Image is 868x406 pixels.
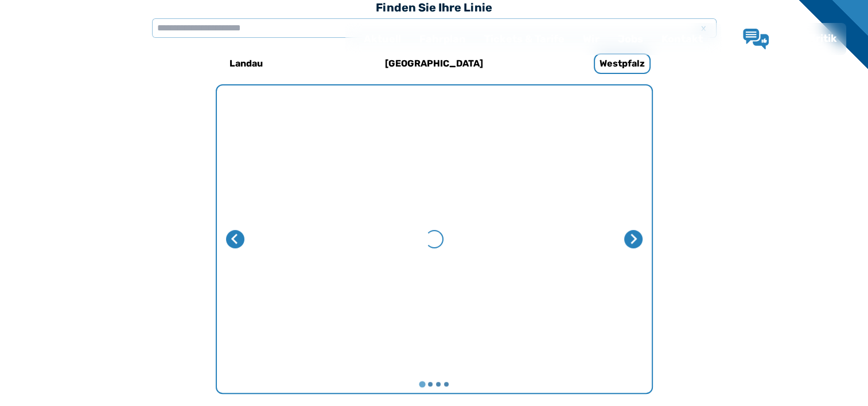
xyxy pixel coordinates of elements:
a: Aktuell [355,24,410,54]
a: QNV Logo [37,28,81,50]
a: Landau [170,50,322,77]
img: QNV Logo [37,31,81,47]
a: Kontakt [652,24,712,54]
a: Tickets & Tarife [475,24,574,54]
span: x [696,21,712,35]
a: Fahrplan [410,24,475,54]
button: Gehe zu Seite 2 [428,382,433,387]
button: Gehe zu Seite 1 [419,381,425,388]
button: Letzte Seite [226,230,244,248]
h6: Westpfalz [594,53,651,74]
h6: [GEOGRAPHIC_DATA] [380,54,488,73]
span: Lob & Kritik [778,32,837,45]
button: Gehe zu Seite 4 [444,382,449,387]
ul: Wählen Sie eine Seite zum Anzeigen [217,380,652,388]
a: Wir [574,24,609,54]
li: 1 von 4 [217,85,652,393]
div: My Favorite Images [217,85,652,393]
a: [GEOGRAPHIC_DATA] [358,50,511,77]
a: Lob & Kritik [743,29,837,49]
h6: Landau [225,54,267,73]
a: Jobs [609,24,652,54]
button: Nächste Seite [624,230,643,248]
a: Westpfalz [546,50,699,77]
button: Gehe zu Seite 3 [436,382,441,387]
